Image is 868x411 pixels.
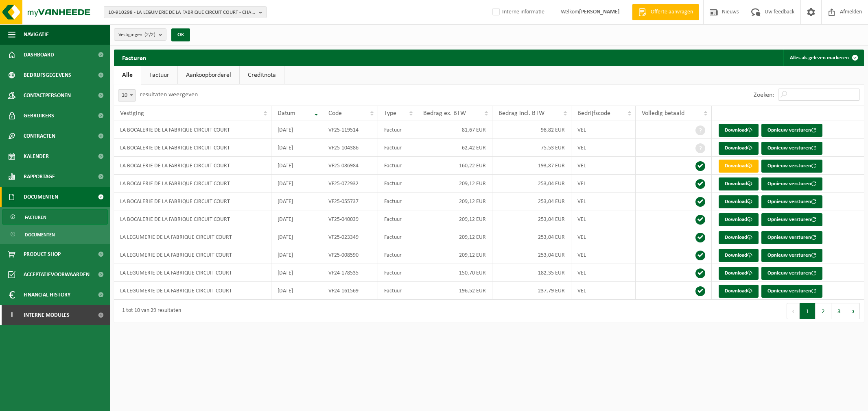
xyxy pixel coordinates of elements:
button: 1 [800,303,816,319]
button: Opnieuw versturen [761,231,822,244]
td: 253,04 EUR [492,175,572,193]
td: Factuur [378,139,417,157]
td: VF25-040039 [322,210,378,228]
a: Download [719,213,759,226]
a: Download [719,160,759,173]
span: Contracten [24,126,55,146]
div: 1 tot 10 van 29 resultaten [118,304,181,318]
td: VF25-086984 [322,157,378,175]
td: [DATE] [271,246,322,264]
button: 10-910298 - LA LEGUMERIE DE LA FABRIQUE CIRCUIT COURT - CHAMPION [104,6,267,18]
a: Facturen [2,209,108,225]
span: Interne modules [24,305,70,325]
span: Product Shop [24,244,61,264]
a: Download [719,285,759,298]
td: VEL [571,246,635,264]
label: Zoeken: [754,92,774,98]
td: Factuur [378,175,417,193]
td: LA BOCALERIE DE LA FABRIQUE CIRCUIT COURT [114,139,271,157]
button: Alles als gelezen markeren [783,50,863,66]
span: Bedrag incl. BTW [498,110,544,117]
button: Opnieuw versturen [761,177,822,190]
td: LA BOCALERIE DE LA FABRIQUE CIRCUIT COURT [114,193,271,210]
label: resultaten weergeven [140,91,198,98]
span: Vestigingen [118,29,155,41]
span: Bedrijfscode [577,110,610,117]
a: Download [719,267,759,280]
button: Opnieuw versturen [761,213,822,226]
label: Interne informatie [491,6,544,18]
td: [DATE] [271,264,322,282]
a: Download [719,231,759,244]
td: Factuur [378,157,417,175]
button: Opnieuw versturen [761,285,822,298]
td: 98,82 EUR [492,121,572,139]
button: Next [847,303,860,319]
td: VEL [571,264,635,282]
td: 253,04 EUR [492,210,572,228]
a: Download [719,124,759,137]
td: VEL [571,121,635,139]
td: VEL [571,228,635,246]
span: Volledig betaald [642,110,684,117]
span: Contactpersonen [24,85,71,106]
td: 209,12 EUR [417,175,492,193]
span: Navigatie [24,24,49,45]
span: Datum [278,110,295,117]
strong: [PERSON_NAME] [579,9,620,15]
td: VF25-072932 [322,175,378,193]
span: Bedrijfsgegevens [24,65,71,85]
td: LA BOCALERIE DE LA FABRIQUE CIRCUIT COURT [114,175,271,193]
a: Offerte aanvragen [632,4,699,20]
count: (2/2) [144,32,155,37]
span: I [8,305,15,325]
td: LA BOCALERIE DE LA FABRIQUE CIRCUIT COURT [114,121,271,139]
td: [DATE] [271,210,322,228]
td: 209,12 EUR [417,193,492,210]
button: 3 [831,303,847,319]
button: Opnieuw versturen [761,195,822,208]
td: LA LEGUMERIE DE LA FABRIQUE CIRCUIT COURT [114,228,271,246]
button: Opnieuw versturen [761,160,822,173]
button: Previous [787,303,800,319]
button: 2 [816,303,831,319]
td: [DATE] [271,282,322,300]
span: Documenten [24,187,58,207]
button: Opnieuw versturen [761,267,822,280]
a: Factuur [141,66,177,84]
td: 253,04 EUR [492,193,572,210]
td: [DATE] [271,139,322,157]
td: 160,22 EUR [417,157,492,175]
a: Alle [114,66,141,84]
td: VEL [571,139,635,157]
td: Factuur [378,193,417,210]
button: Opnieuw versturen [761,124,822,137]
span: 10 [118,90,136,101]
td: VF24-161569 [322,282,378,300]
span: Facturen [25,210,46,225]
td: 182,35 EUR [492,264,572,282]
a: Aankoopborderel [178,66,239,84]
td: VEL [571,157,635,175]
td: [DATE] [271,175,322,193]
td: LA BOCALERIE DE LA FABRIQUE CIRCUIT COURT [114,210,271,228]
td: Factuur [378,246,417,264]
td: LA LEGUMERIE DE LA FABRIQUE CIRCUIT COURT [114,264,271,282]
td: VF25-104386 [322,139,378,157]
td: LA BOCALERIE DE LA FABRIQUE CIRCUIT COURT [114,157,271,175]
td: VF25-008590 [322,246,378,264]
span: Rapportage [24,167,55,187]
span: Dashboard [24,45,54,65]
button: OK [171,28,190,41]
td: LA LEGUMERIE DE LA FABRIQUE CIRCUIT COURT [114,282,271,300]
td: Factuur [378,264,417,282]
td: Factuur [378,282,417,300]
td: 253,04 EUR [492,228,572,246]
a: Documenten [2,227,108,242]
span: Financial History [24,285,70,305]
td: VEL [571,193,635,210]
button: Vestigingen(2/2) [114,28,166,41]
span: 10-910298 - LA LEGUMERIE DE LA FABRIQUE CIRCUIT COURT - CHAMPION [108,6,256,19]
td: 209,12 EUR [417,210,492,228]
td: Factuur [378,228,417,246]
